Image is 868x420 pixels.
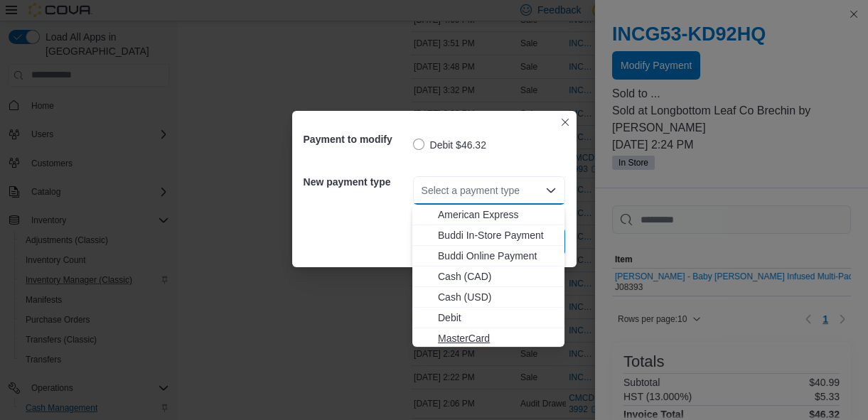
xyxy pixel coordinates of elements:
[438,311,556,325] span: Debit
[412,308,564,328] button: Debit
[412,266,564,287] button: Cash (CAD)
[412,205,564,411] div: Choose from the following options
[422,182,423,199] input: Accessible screen reader label
[413,136,486,154] label: Debit $46.32
[438,269,556,284] span: Cash (CAD)
[438,331,556,345] span: MasterCard
[545,185,557,196] button: Close list of options
[412,246,564,266] button: Buddi Online Payment
[438,228,556,242] span: Buddi In-Store Payment
[412,328,564,349] button: MasterCard
[412,205,564,225] button: American Express
[412,287,564,308] button: Cash (USD)
[557,114,574,131] button: Closes this modal window
[438,249,556,263] span: Buddi Online Payment
[412,225,564,246] button: Buddi In-Store Payment
[304,125,410,154] h5: Payment to modify
[304,168,410,196] h5: New payment type
[438,208,556,222] span: American Express
[438,290,556,304] span: Cash (USD)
